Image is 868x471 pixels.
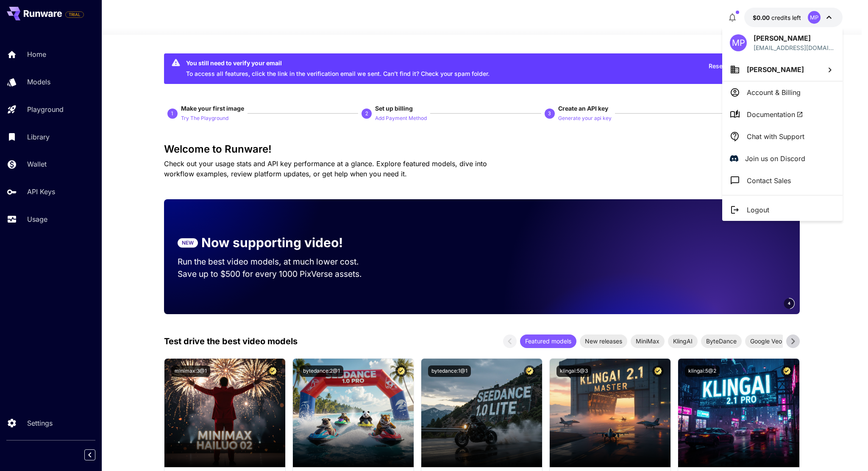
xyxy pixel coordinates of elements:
button: [PERSON_NAME] [722,58,843,81]
p: Join us on Discord [745,153,805,164]
p: Logout [747,205,769,215]
p: [EMAIL_ADDRESS][DOMAIN_NAME] [754,43,835,52]
span: [PERSON_NAME] [747,65,804,74]
p: Chat with Support [747,131,804,142]
span: Documentation [747,109,803,120]
p: Contact Sales [747,176,791,186]
div: MP [730,34,747,51]
p: [PERSON_NAME] [754,33,835,43]
p: Account & Billing [747,87,801,98]
div: vow.linkk@gmail.com [754,43,835,52]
